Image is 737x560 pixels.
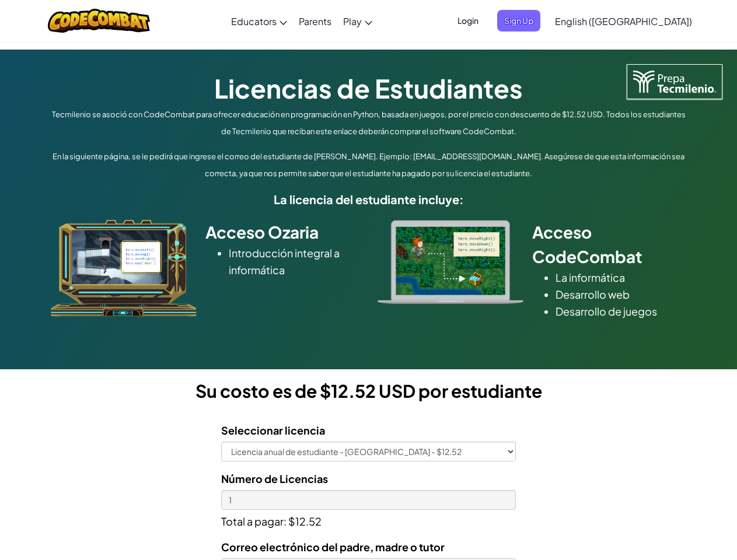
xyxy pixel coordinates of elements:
[555,15,692,27] span: English ([GEOGRAPHIC_DATA])
[48,148,690,182] p: En la siguiente página, se le pedirá que ingrese el correo del estudiante de [PERSON_NAME]. Ejemp...
[205,220,360,244] h2: Acceso Ozaria
[48,70,690,106] h1: Licencias de Estudiantes
[221,510,516,530] p: Total a pagar: $12.52
[378,220,523,304] img: type_real_code.png
[450,10,485,32] button: Login
[497,10,540,32] button: Sign Up
[337,5,378,37] a: Play
[48,190,690,208] h5: La licencia del estudiante incluye:
[556,303,687,320] li: Desarrollo de juegos
[556,286,687,303] li: Desarrollo web
[48,9,150,33] img: CodeCombat logo
[343,15,362,27] span: Play
[549,5,698,37] a: English ([GEOGRAPHIC_DATA])
[225,5,293,37] a: Educators
[48,106,690,140] p: Tecmilenio se asoció con CodeCombat para ofrecer educación en programación en Python, basada en j...
[221,422,325,439] label: Seleccionar licencia
[221,538,445,555] label: Correo electrónico del padre, madre o tutor
[229,244,360,278] li: Introducción integral a informática
[51,220,197,317] img: ozaria_acodus.png
[221,470,328,487] label: Número de Licencias
[627,64,722,99] img: Tecmilenio logo
[532,220,687,269] h2: Acceso CodeCombat
[556,269,687,286] li: La informática
[293,5,337,37] a: Parents
[231,15,277,27] span: Educators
